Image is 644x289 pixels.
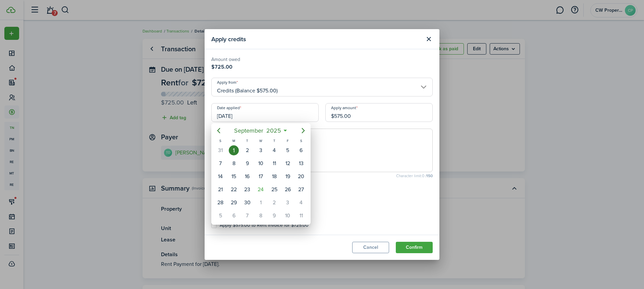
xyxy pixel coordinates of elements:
[256,171,266,182] div: Wednesday, September 17, 2025
[242,158,252,168] div: Tuesday, September 9, 2025
[215,145,225,155] div: Sunday, August 31, 2025
[283,211,293,221] div: Friday, October 10, 2025
[256,198,266,208] div: Wednesday, October 1, 2025
[229,211,239,221] div: Monday, October 6, 2025
[256,211,266,221] div: Wednesday, October 8, 2025
[256,158,266,168] div: Wednesday, September 10, 2025
[296,171,306,182] div: Saturday, September 20, 2025
[240,138,254,144] div: T
[256,185,266,195] div: Today, Wednesday, September 24, 2025
[242,185,252,195] div: Tuesday, September 23, 2025
[215,211,225,221] div: Sunday, October 5, 2025
[283,198,293,208] div: Friday, October 3, 2025
[269,185,279,195] div: Thursday, September 25, 2025
[254,138,267,144] div: W
[297,124,310,137] mbsc-button: Next page
[215,171,225,182] div: Sunday, September 14, 2025
[230,125,285,137] mbsc-button: September2025
[215,158,225,168] div: Sunday, September 7, 2025
[212,124,225,137] mbsc-button: Previous page
[227,138,240,144] div: M
[242,198,252,208] div: Tuesday, September 30, 2025
[283,171,293,182] div: Friday, September 19, 2025
[242,171,252,182] div: Tuesday, September 16, 2025
[283,158,293,168] div: Friday, September 12, 2025
[296,185,306,195] div: Saturday, September 27, 2025
[229,171,239,182] div: Monday, September 15, 2025
[283,145,293,155] div: Friday, September 5, 2025
[296,158,306,168] div: Saturday, September 13, 2025
[294,138,308,144] div: S
[269,198,279,208] div: Thursday, October 2, 2025
[215,198,225,208] div: Sunday, September 28, 2025
[265,125,282,137] span: 2025
[229,185,239,195] div: Monday, September 22, 2025
[229,145,239,155] div: Monday, September 1, 2025
[269,145,279,155] div: Thursday, September 4, 2025
[256,145,266,155] div: Wednesday, September 3, 2025
[296,145,306,155] div: Saturday, September 6, 2025
[242,211,252,221] div: Tuesday, October 7, 2025
[269,211,279,221] div: Thursday, October 9, 2025
[268,138,281,144] div: T
[296,198,306,208] div: Saturday, October 4, 2025
[214,138,227,144] div: S
[269,158,279,168] div: Thursday, September 11, 2025
[229,158,239,168] div: Monday, September 8, 2025
[296,211,306,221] div: Saturday, October 11, 2025
[242,145,252,155] div: Tuesday, September 2, 2025
[232,125,265,137] span: September
[269,171,279,182] div: Thursday, September 18, 2025
[229,198,239,208] div: Monday, September 29, 2025
[215,185,225,195] div: Sunday, September 21, 2025
[281,138,294,144] div: F
[283,185,293,195] div: Friday, September 26, 2025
